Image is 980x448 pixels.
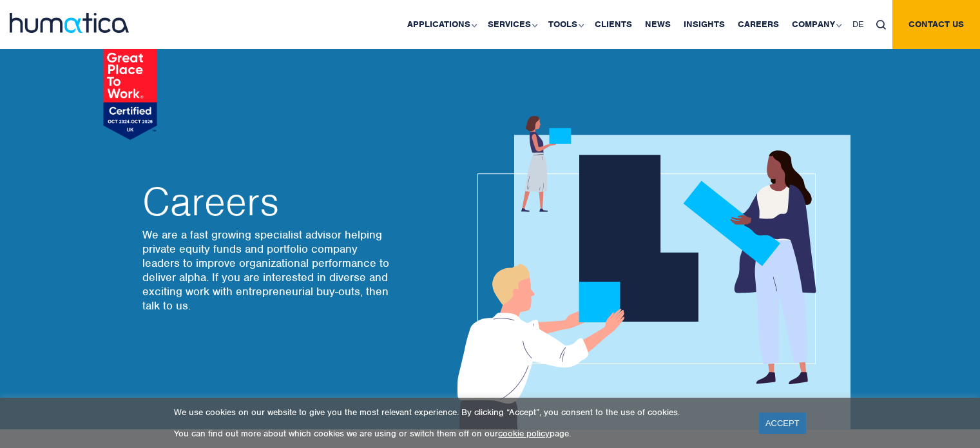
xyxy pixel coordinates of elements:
[10,13,129,33] img: logo
[174,428,743,439] p: You can find out more about which cookies we are using or switch them off on our page.
[142,182,394,221] h2: Careers
[498,428,550,439] a: cookie policy
[852,19,863,30] span: DE
[174,407,743,418] p: We use cookies on our website to give you the most relevant experience. By clicking “Accept”, you...
[142,228,394,313] p: We are a fast growing specialist advisor helping private equity funds and portfolio company leade...
[445,116,850,429] img: about_banner1
[759,413,806,434] a: ACCEPT
[876,20,886,30] img: search_icon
